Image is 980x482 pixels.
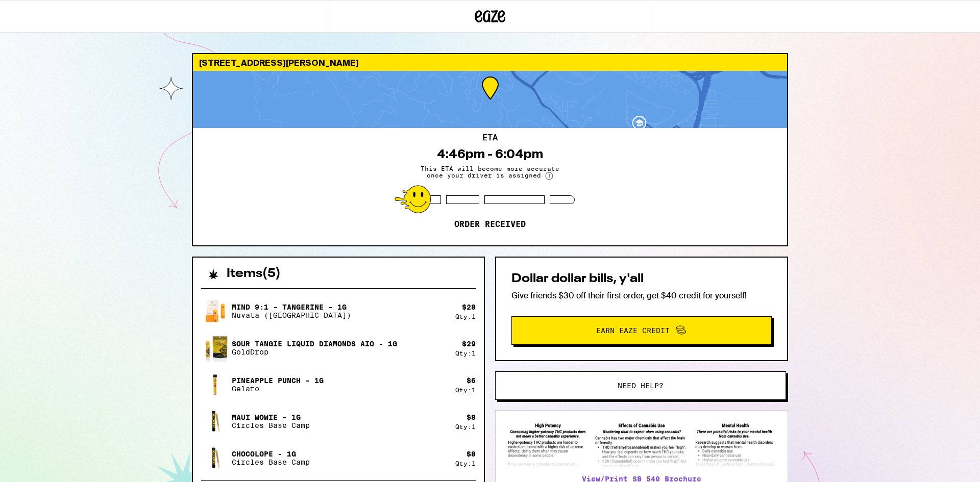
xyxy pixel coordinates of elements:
div: Qty: 1 [455,350,476,357]
img: Pineapple Punch - 1g [201,370,230,399]
div: $ 28 [462,303,476,311]
img: Maui Wowie - 1g [201,407,230,436]
span: Need help? [618,382,664,389]
h2: Items ( 5 ) [227,268,281,280]
div: $ 29 [462,340,476,348]
p: Nuvata ([GEOGRAPHIC_DATA]) [232,311,351,319]
div: Qty: 1 [455,313,476,320]
div: 4:46pm - 6:04pm [437,147,543,161]
p: Chocolope - 1g [232,450,310,458]
img: Sour Tangie Liquid Diamonds AIO - 1g [201,332,230,363]
img: Mind 9:1 - Tangerine - 1g [201,297,230,325]
p: GoldDrop [232,348,397,356]
button: Earn Eaze Credit [511,316,772,345]
p: Circles Base Camp [232,458,310,466]
p: Give friends $30 off their first order, get $40 credit for yourself! [511,290,772,301]
div: Qty: 1 [455,387,476,393]
button: Need help? [495,371,786,400]
img: Chocolope - 1g [201,444,230,472]
h2: Dollar dollar bills, y'all [511,273,772,285]
div: [STREET_ADDRESS][PERSON_NAME] [193,54,787,71]
div: $ 8 [467,450,476,458]
img: SB 540 Brochure preview [506,421,777,468]
div: $ 8 [467,413,476,421]
p: Maui Wowie - 1g [232,413,310,421]
div: Qty: 1 [455,423,476,430]
p: Sour Tangie Liquid Diamonds AIO - 1g [232,340,397,348]
p: Circles Base Camp [232,421,310,429]
div: $ 6 [467,376,476,385]
div: Qty: 1 [455,460,476,467]
p: Gelato [232,385,324,393]
p: Order received [454,219,526,230]
p: Pineapple Punch - 1g [232,376,324,385]
p: Mind 9:1 - Tangerine - 1g [232,303,351,311]
span: This ETA will become more accurate once your driver is assigned [413,165,567,180]
h2: ETA [482,134,498,142]
span: Earn Eaze Credit [596,327,670,334]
